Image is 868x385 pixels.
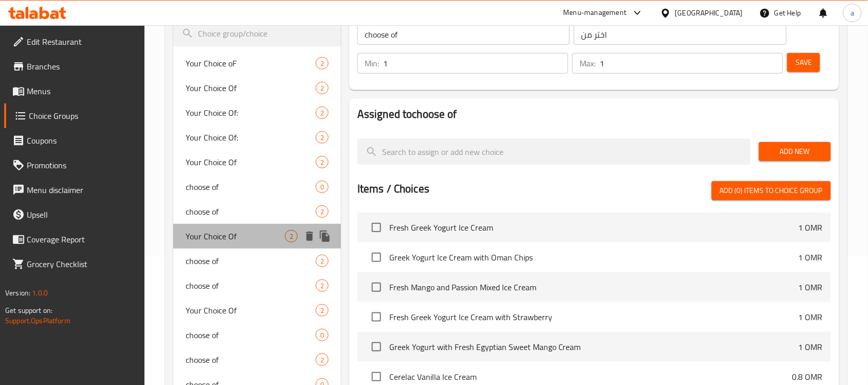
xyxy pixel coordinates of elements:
span: Greek Yogurt Ice Cream with Oman Chips [389,251,799,264]
input: search [173,21,341,47]
span: 2 [316,281,328,291]
div: Choices [285,230,298,242]
div: choose of2 [173,199,341,224]
a: Coupons [4,128,145,153]
div: Choices [316,255,329,267]
span: Coverage Report [27,233,137,246]
span: Your Choice Of [186,230,285,242]
div: Choices [316,57,329,69]
span: Your Choice Of [186,156,316,168]
span: Your Choice oF [186,57,316,69]
div: Your Choice Of:2 [173,125,341,150]
div: Your Choice Of:2 [173,100,341,125]
span: Fresh Greek Yogurt Ice Cream with Strawberry [389,311,799,323]
span: Edit Restaurant [27,36,137,48]
div: Choices [316,279,329,292]
p: 1 OMR [799,311,823,323]
p: 1 OMR [799,221,823,234]
span: Fresh Mango and Passion Mixed Ice Cream [389,281,799,293]
span: 2 [316,355,328,365]
span: 2 [316,256,328,266]
span: Fresh Greek Yogurt Ice Cream [389,221,799,234]
p: 1 OMR [799,341,823,353]
span: Your Choice Of [186,82,316,94]
span: Your Choice Of: [186,131,316,144]
span: Greek Yogurt with Fresh Egyptian Sweet Mango Cream [389,341,799,353]
a: Grocery Checklist [4,252,145,276]
span: choose of [186,205,316,218]
span: Select choice [366,336,387,358]
div: choose of2 [173,273,341,298]
div: Your Choice Of2 [173,150,341,174]
span: choose of [186,279,316,292]
div: [GEOGRAPHIC_DATA] [675,7,743,19]
span: 2 [316,157,328,167]
span: 1.0.0 [32,286,48,300]
a: Promotions [4,153,145,178]
h2: Assigned to choose of [357,107,831,122]
span: Add (0) items to choice group [720,184,823,197]
span: Menus [27,85,137,97]
span: 2 [316,83,328,93]
span: Get support on: [5,304,52,317]
p: 1 OMR [799,281,823,293]
div: Choices [316,82,329,94]
span: Cerelac Vanilla Ice Cream [389,371,792,383]
span: 2 [316,133,328,143]
span: choose of [186,329,316,341]
span: Select choice [366,247,387,268]
div: Choices [316,131,329,144]
button: Add (0) items to choice group [712,181,831,200]
div: Choices [316,205,329,218]
p: 1 OMR [799,251,823,264]
span: choose of [186,255,316,267]
span: Your Choice Of: [186,107,316,119]
span: 0 [316,330,328,340]
span: Menu disclaimer [27,184,137,196]
button: delete [302,229,317,244]
div: Your Choice Of2deleteduplicate [173,224,341,249]
span: 2 [316,108,328,118]
div: choose of0 [173,323,341,347]
span: Select choice [366,217,387,238]
span: Promotions [27,159,137,171]
div: Choices [316,156,329,168]
span: Upsell [27,208,137,221]
button: Add New [759,142,831,161]
span: choose of [186,181,316,193]
input: search [357,138,751,165]
span: Add New [767,145,823,158]
span: Save [795,56,812,69]
span: Branches [27,60,137,73]
span: Coupons [27,134,137,147]
span: 2 [316,207,328,217]
div: Menu-management [564,7,627,19]
a: Choice Groups [4,103,145,128]
span: Your Choice Of [186,304,316,317]
div: choose of0 [173,174,341,199]
a: Upsell [4,202,145,227]
p: Min: [365,57,379,69]
span: 0 [316,182,328,192]
span: Grocery Checklist [27,258,137,270]
div: choose of2 [173,347,341,372]
div: Your Choice oF2 [173,51,341,76]
span: Version: [5,286,30,300]
a: Menu disclaimer [4,178,145,202]
span: Select choice [366,276,387,298]
div: Your Choice Of2 [173,76,341,100]
div: Choices [316,107,329,119]
a: Menus [4,79,145,103]
a: Coverage Report [4,227,145,252]
span: Choice Groups [29,110,137,122]
span: Select choice [366,306,387,328]
a: Branches [4,54,145,79]
p: 0.8 OMR [792,371,823,383]
span: choose of [186,354,316,366]
button: duplicate [317,229,333,244]
span: a [851,7,854,19]
button: Save [787,53,820,72]
p: Max: [580,57,595,69]
span: 2 [316,306,328,316]
span: 2 [285,232,297,241]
